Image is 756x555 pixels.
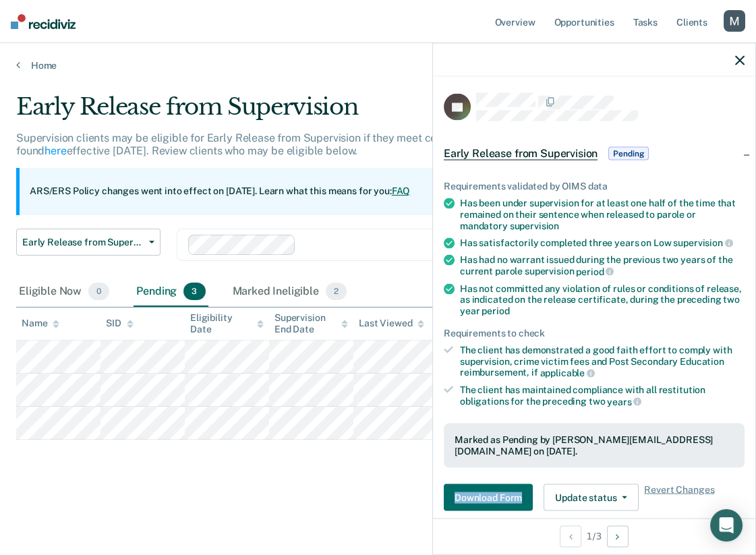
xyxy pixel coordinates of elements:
[710,509,743,542] div: Open Intercom Messenger
[22,237,144,248] span: Early Release from Supervision
[444,328,745,339] div: Requirements to check
[460,237,745,249] div: Has satisfactorily completed three years on Low
[460,384,745,407] div: The client has maintained compliance with all restitution obligations for the preceding two
[433,132,755,175] div: Early Release from SupervisionPending
[392,185,411,196] a: FAQ
[460,344,745,378] div: The client has demonstrated a good faith effort to comply with supervision, crime victim fees and...
[644,484,714,511] span: Revert Changes
[607,525,629,547] button: Next Opportunity
[544,484,639,511] button: Update status
[359,318,424,329] div: Last Viewed
[540,368,595,378] span: applicable
[460,254,745,277] div: Has had no warrant issued during the previous two years of the current parole supervision
[274,312,348,335] div: Supervision End Date
[510,220,559,231] span: supervision
[190,312,264,335] div: Eligibility Date
[482,305,509,316] span: period
[230,277,350,307] div: Marked Ineligible
[673,237,732,248] span: supervision
[444,484,538,511] a: Navigate to form link
[444,484,533,511] button: Download Form
[183,283,205,300] span: 3
[560,525,581,547] button: Previous Opportunity
[326,283,347,300] span: 2
[11,14,76,29] img: Recidiviz
[106,318,134,329] div: SID
[444,147,598,160] span: Early Release from Supervision
[134,277,208,307] div: Pending
[16,59,740,71] a: Home
[460,283,745,316] div: Has not committed any violation of rules or conditions of release, as indicated on the release ce...
[455,434,734,457] div: Marked as Pending by [PERSON_NAME][EMAIL_ADDRESS][DOMAIN_NAME] on [DATE].
[460,198,745,231] div: Has been under supervision for at least one half of the time that remained on their sentence when...
[88,283,109,300] span: 0
[433,518,755,554] div: 1 / 3
[444,181,745,192] div: Requirements validated by OIMS data
[30,185,410,198] p: ARS/ERS Policy changes went into effect on [DATE]. Learn what this means for you:
[22,318,59,329] div: Name
[607,396,641,407] span: years
[45,144,66,157] a: here
[608,147,649,160] span: Pending
[576,266,614,276] span: period
[16,277,112,307] div: Eligible Now
[16,132,647,157] p: Supervision clients may be eligible for Early Release from Supervision if they meet certain crite...
[16,93,697,132] div: Early Release from Supervision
